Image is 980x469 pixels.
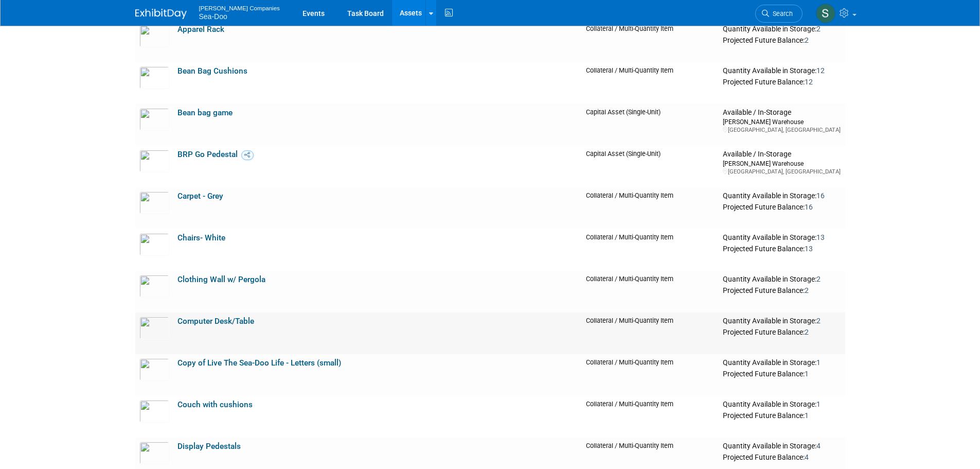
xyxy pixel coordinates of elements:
[816,66,825,75] span: 12
[723,317,841,326] div: Quantity Available in Storage:
[177,400,253,409] a: Couch with cushions
[723,66,841,76] div: Quantity Available in Storage:
[805,245,813,253] span: 13
[177,317,254,326] a: Computer Desk/Table
[199,12,227,21] span: Sea-Doo
[582,271,719,312] td: Collateral / Multi-Quantity Item
[582,146,719,187] td: Capital Asset (Single-Unit)
[805,203,813,211] span: 16
[723,192,841,201] div: Quantity Available in Storage:
[816,233,825,241] span: 13
[723,117,841,126] div: [PERSON_NAME] Warehouse
[723,126,841,134] div: [GEOGRAPHIC_DATA], [GEOGRAPHIC_DATA]
[723,34,841,45] div: Projected Future Balance:
[816,442,821,450] span: 4
[723,358,841,368] div: Quantity Available in Storage:
[723,159,841,168] div: [PERSON_NAME] Warehouse
[805,286,809,294] span: 2
[805,78,813,86] span: 12
[582,62,719,104] td: Collateral / Multi-Quantity Item
[723,25,841,34] div: Quantity Available in Storage:
[177,25,224,34] a: Apparel Rack
[582,396,719,438] td: Collateral / Multi-Quantity Item
[723,242,841,254] div: Projected Future Balance:
[582,104,719,146] td: Capital Asset (Single-Unit)
[177,442,241,451] a: Display Pedestals
[805,411,809,420] span: 1
[805,36,809,44] span: 2
[177,233,225,242] a: Chairs- White
[805,370,809,378] span: 1
[816,358,821,367] span: 1
[723,275,841,284] div: Quantity Available in Storage:
[723,326,841,337] div: Projected Future Balance:
[723,76,841,87] div: Projected Future Balance:
[723,400,841,409] div: Quantity Available in Storage:
[582,354,719,396] td: Collateral / Multi-Quantity Item
[135,9,187,19] img: ExhibitDay
[582,187,719,229] td: Collateral / Multi-Quantity Item
[177,66,247,76] a: Bean Bag Cushions
[805,453,809,461] span: 4
[816,317,821,325] span: 2
[723,409,841,421] div: Projected Future Balance:
[816,192,825,200] span: 16
[723,150,841,159] div: Available / In-Storage
[816,400,821,408] span: 1
[723,233,841,242] div: Quantity Available in Storage:
[723,284,841,296] div: Projected Future Balance:
[805,328,809,336] span: 2
[755,5,803,23] a: Search
[582,312,719,354] td: Collateral / Multi-Quantity Item
[723,368,841,379] div: Projected Future Balance:
[723,168,841,176] div: [GEOGRAPHIC_DATA], [GEOGRAPHIC_DATA]
[177,275,265,284] a: Clothing Wall w/ Pergola
[816,4,835,23] img: Stephanie Duval
[177,192,223,201] a: Carpet - Grey
[769,10,793,18] span: Search
[177,358,341,368] a: Copy of Live The Sea-Doo Life - Letters (small)
[582,21,719,62] td: Collateral / Multi-Quantity Item
[723,442,841,451] div: Quantity Available in Storage:
[816,275,821,283] span: 2
[177,150,238,159] a: BRP Go Pedestal
[723,201,841,212] div: Projected Future Balance:
[582,229,719,271] td: Collateral / Multi-Quantity Item
[723,451,841,462] div: Projected Future Balance:
[816,25,821,33] span: 2
[723,108,841,117] div: Available / In-Storage
[177,108,233,117] a: Bean bag game
[199,2,280,13] span: [PERSON_NAME] Companies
